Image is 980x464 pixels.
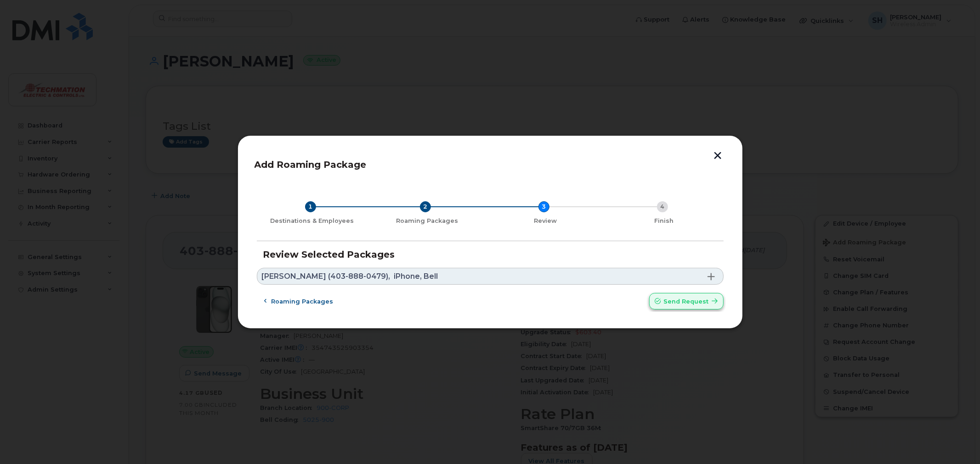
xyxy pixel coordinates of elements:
[257,268,724,285] a: [PERSON_NAME] (403-888-0479),iPhone, Bell
[394,273,438,280] span: iPhone, Bell
[372,217,483,225] div: Roaming Packages
[420,201,431,212] div: 2
[261,217,364,225] div: Destinations & Employees
[664,297,709,306] span: Send request
[263,249,717,260] h3: Review Selected Packages
[305,201,316,212] div: 1
[657,201,668,212] div: 4
[649,293,724,309] button: Send request
[261,273,390,280] span: [PERSON_NAME] (403-888-0479),
[609,217,720,225] div: Finish
[271,297,333,306] span: Roaming packages
[257,293,341,309] button: Roaming packages
[255,159,367,170] span: Add Roaming Package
